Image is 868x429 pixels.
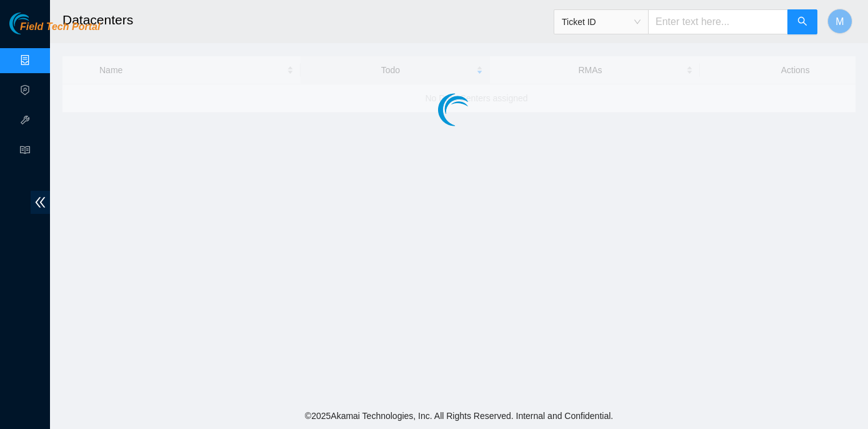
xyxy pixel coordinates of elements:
[20,21,100,33] span: Field Tech Portal
[9,13,63,34] img: Akamai Technologies
[827,9,852,34] button: M
[797,16,807,28] span: search
[836,14,844,29] span: M
[562,13,641,31] span: Ticket ID
[31,191,50,214] span: double-left
[9,23,100,39] a: Akamai TechnologiesField Tech Portal
[648,9,788,34] input: Enter text here...
[50,403,868,429] footer: © 2025 Akamai Technologies, Inc. All Rights Reserved. Internal and Confidential.
[20,139,30,164] span: read
[787,9,817,34] button: search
